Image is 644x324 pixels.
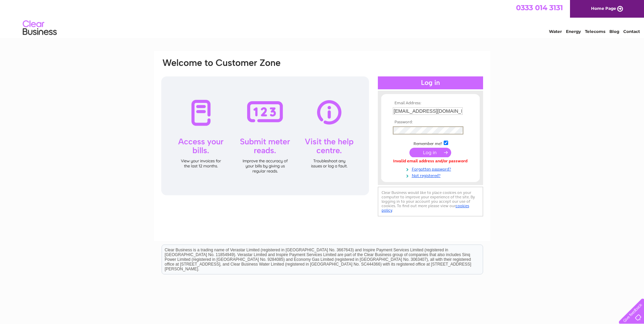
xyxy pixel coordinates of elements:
a: Water [549,29,562,34]
div: Invalid email address and/or password [393,159,468,164]
a: Telecoms [585,29,605,34]
a: Forgotten password? [393,165,470,172]
a: Blog [609,29,619,34]
td: Remember me? [391,140,470,146]
img: logo.png [22,18,57,38]
a: Contact [623,29,640,34]
a: Not registered? [393,172,470,178]
th: Password: [391,120,470,125]
a: Energy [566,29,581,34]
div: Clear Business is a trading name of Verastar Limited (registered in [GEOGRAPHIC_DATA] No. 3667643... [162,4,483,33]
th: Email Address: [391,101,470,106]
input: Submit [409,148,451,157]
a: 0333 014 3131 [516,3,563,12]
div: Clear Business would like to place cookies on your computer to improve your experience of the sit... [378,187,483,216]
a: cookies policy [382,203,469,213]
